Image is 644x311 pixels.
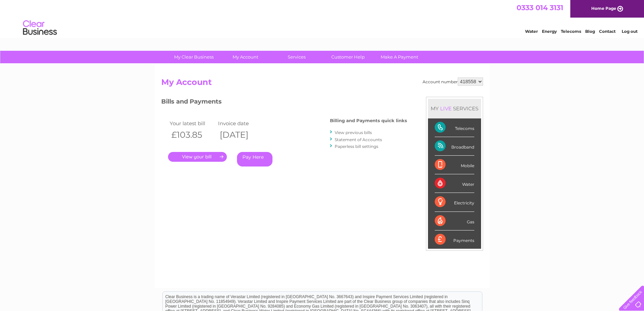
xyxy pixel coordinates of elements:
[168,152,227,162] a: .
[335,137,382,142] a: Statement of Accounts
[335,130,372,135] a: View previous bills
[435,230,474,249] div: Payments
[330,118,407,123] h4: Billing and Payments quick links
[428,99,481,118] div: MY SERVICES
[166,51,222,63] a: My Clear Business
[216,119,265,128] td: Invoice date
[517,3,563,12] a: 0333 014 3131
[163,4,482,33] div: Clear Business is a trading name of Verastar Limited (registered in [GEOGRAPHIC_DATA] No. 3667643...
[585,29,595,34] a: Blog
[161,97,407,109] h3: Bills and Payments
[435,118,474,137] div: Telecoms
[216,128,265,142] th: [DATE]
[269,51,325,63] a: Services
[435,212,474,230] div: Gas
[622,29,638,34] a: Log out
[561,29,581,34] a: Telecoms
[435,156,474,174] div: Mobile
[168,128,217,142] th: £103.85
[320,51,376,63] a: Customer Help
[423,77,483,86] div: Account number
[439,105,453,112] div: LIVE
[542,29,557,34] a: Energy
[525,29,538,34] a: Water
[599,29,616,34] a: Contact
[372,51,427,63] a: Make A Payment
[23,18,57,38] img: logo.png
[435,174,474,193] div: Water
[237,152,272,166] a: Pay Here
[217,51,273,63] a: My Account
[335,144,378,149] a: Paperless bill settings
[168,119,217,128] td: Your latest bill
[435,193,474,212] div: Electricity
[435,137,474,156] div: Broadband
[161,77,483,90] h2: My Account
